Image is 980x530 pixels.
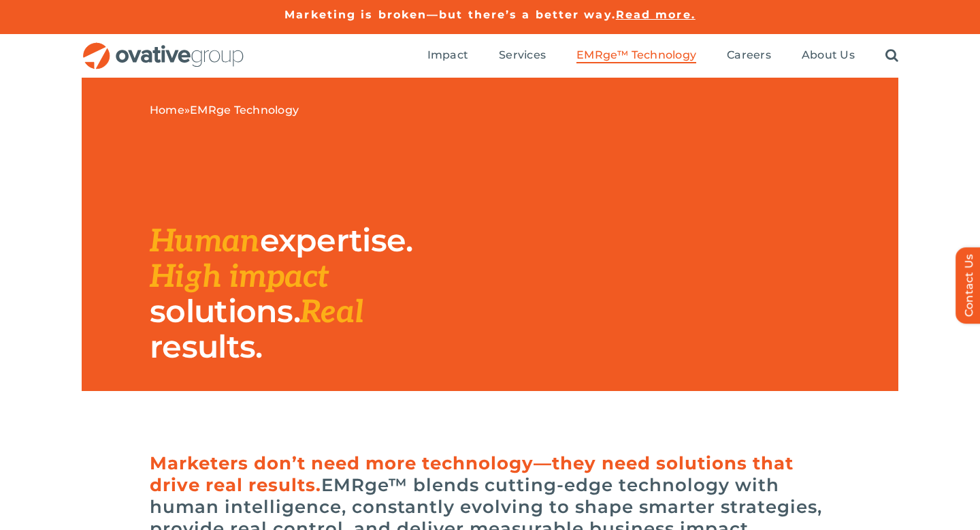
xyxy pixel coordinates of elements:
[150,104,184,116] a: Home
[427,48,468,63] a: Impact
[82,41,245,54] a: OG_Full_horizontal_RGB
[150,327,262,366] span: results.
[727,48,771,62] span: Careers
[490,78,898,282] img: EMRge Landing Page Header Image
[150,452,794,496] span: Marketers don’t need more technology—they need solutions that drive real results.
[499,48,546,63] a: Services
[150,292,300,330] span: solutions.
[150,131,286,189] img: EMRGE_RGB_wht
[857,350,898,391] img: EMRge_HomePage_Elements_Arrow Box
[300,294,363,332] span: Real
[576,48,696,63] a: EMRge™ Technology
[150,223,260,261] span: Human
[499,48,546,62] span: Services
[150,104,299,117] span: »
[802,48,855,63] a: About Us
[427,34,898,78] nav: Menu
[727,48,771,63] a: Careers
[260,221,413,260] span: expertise.
[885,48,898,63] a: Search
[802,48,855,62] span: About Us
[190,104,299,116] span: EMRge Technology
[616,8,696,21] a: Read more.
[150,258,329,296] span: High impact
[284,8,616,21] a: Marketing is broken—but there’s a better way.
[427,48,468,62] span: Impact
[576,48,696,62] span: EMRge™ Technology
